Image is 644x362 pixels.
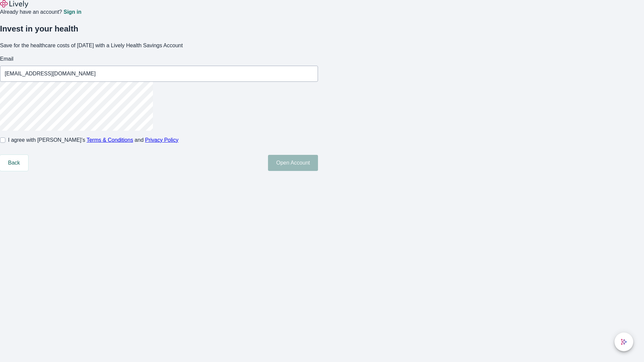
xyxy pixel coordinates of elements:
[614,333,633,351] button: chat
[145,137,179,143] a: Privacy Policy
[8,136,178,144] span: I agree with [PERSON_NAME]’s and
[621,339,627,345] svg: Lively AI Assistant
[63,9,81,15] a: Sign in
[87,137,133,143] a: Terms & Conditions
